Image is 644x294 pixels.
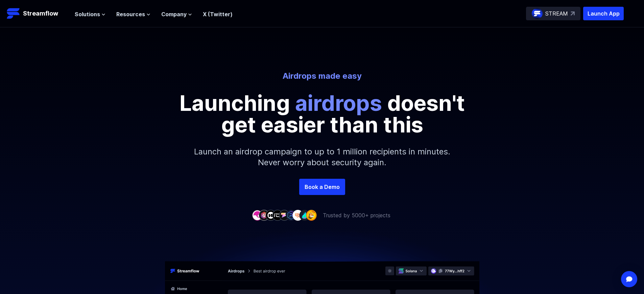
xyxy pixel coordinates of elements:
[116,10,145,18] span: Resources
[323,211,390,219] p: Trusted by 5000+ projects
[135,71,509,81] p: Airdrops made easy
[545,9,568,18] p: STREAM
[252,210,263,220] img: company-1
[7,7,68,20] a: Streamflow
[75,10,100,18] span: Solutions
[116,10,150,18] button: Resources
[299,210,310,220] img: company-8
[583,7,624,20] button: Launch App
[75,10,105,18] button: Solutions
[7,7,20,20] img: Streamflow Logo
[299,179,345,195] a: Book a Demo
[621,271,637,287] div: Open Intercom Messenger
[203,11,233,18] a: X (Twitter)
[286,210,296,220] img: company-6
[23,9,58,18] p: Streamflow
[272,210,283,220] img: company-4
[571,11,575,16] img: top-right-arrow.svg
[532,8,543,19] img: streamflow-logo-circle.png
[170,92,474,136] p: Launching doesn't get easier than this
[259,210,269,220] img: company-2
[161,10,187,18] span: Company
[292,210,303,220] img: company-7
[161,10,192,18] button: Company
[177,136,468,179] p: Launch an airdrop campaign to up to 1 million recipients in minutes. Never worry about security a...
[295,90,382,116] span: airdrops
[265,210,276,220] img: company-3
[306,210,317,220] img: company-9
[526,7,580,20] a: STREAM
[279,210,290,220] img: company-5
